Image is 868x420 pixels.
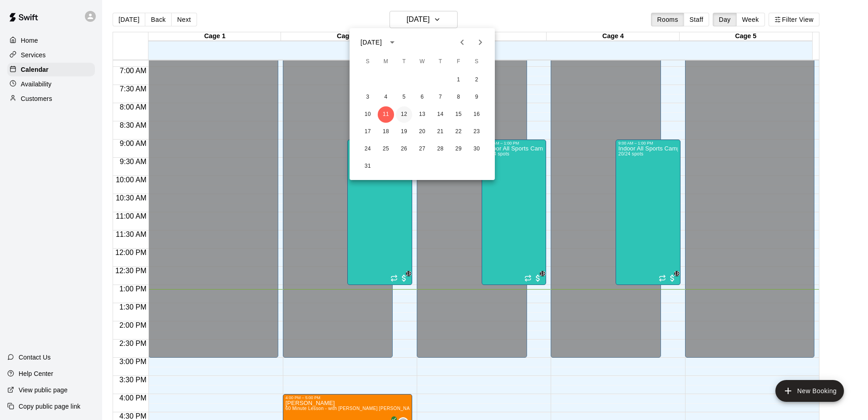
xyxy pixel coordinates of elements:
button: 4 [378,89,394,105]
button: 6 [414,89,430,105]
button: 15 [450,106,467,123]
button: 23 [469,124,485,140]
span: Thursday [432,53,449,71]
button: Next month [471,33,489,51]
span: Sunday [360,53,376,71]
button: 8 [450,89,467,105]
button: 16 [469,106,485,123]
span: Monday [378,53,394,71]
button: 12 [396,106,412,123]
span: Tuesday [396,53,412,71]
button: 18 [378,124,394,140]
button: 7 [432,89,449,105]
button: 21 [432,124,449,140]
button: 1 [450,72,467,88]
button: 14 [432,106,449,123]
button: 29 [450,141,467,157]
button: calendar view is open, switch to year view [385,35,400,50]
button: 22 [450,124,467,140]
button: 27 [414,141,430,157]
span: Saturday [469,53,485,71]
div: [DATE] [360,38,382,47]
button: 13 [414,106,430,123]
button: 30 [469,141,485,157]
button: 17 [360,124,376,140]
button: 31 [360,158,376,175]
button: 9 [469,89,485,105]
button: 26 [396,141,412,157]
button: 10 [360,106,376,123]
button: Previous month [453,33,471,51]
button: 5 [396,89,412,105]
button: 19 [396,124,412,140]
button: 20 [414,124,430,140]
button: 28 [432,141,449,157]
button: 3 [360,89,376,105]
span: Wednesday [414,53,430,71]
button: 25 [378,141,394,157]
button: 11 [378,106,394,123]
button: 24 [360,141,376,157]
button: 2 [469,72,485,88]
span: Friday [450,53,467,71]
